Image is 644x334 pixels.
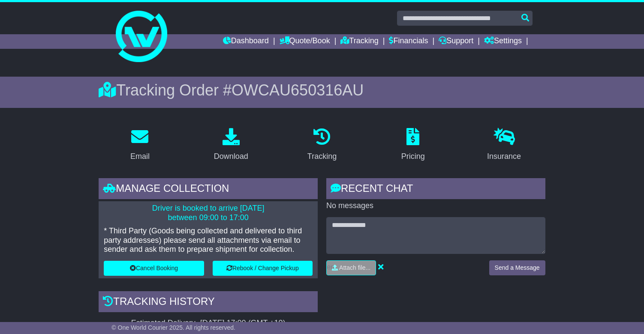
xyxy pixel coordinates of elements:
[130,151,150,162] div: Email
[232,81,364,99] span: OWCAU650316AU
[213,261,313,276] button: Rebook / Change Pickup
[326,201,545,211] p: No messages
[200,319,286,328] div: [DATE] 17:00 (GMT +10)
[389,34,428,49] a: Financials
[280,34,330,49] a: Quote/Book
[481,125,527,165] a: Insurance
[396,125,430,165] a: Pricing
[302,125,342,165] a: Tracking
[111,324,235,331] span: © One World Courier 2025. All rights reserved.
[401,151,425,162] div: Pricing
[125,125,155,165] a: Email
[208,125,254,165] a: Download
[99,178,318,201] div: Manage collection
[223,34,269,49] a: Dashboard
[340,34,378,49] a: Tracking
[104,227,313,254] p: * Third Party (Goods being collected and delivered to third party addresses) please send all atta...
[439,34,473,49] a: Support
[484,34,522,49] a: Settings
[307,151,337,162] div: Tracking
[99,319,318,328] div: Estimated Delivery -
[104,204,313,222] p: Driver is booked to arrive [DATE] between 09:00 to 17:00
[489,260,545,275] button: Send a Message
[214,151,248,162] div: Download
[99,291,318,314] div: Tracking history
[99,81,545,99] div: Tracking Order #
[326,178,545,201] div: RECENT CHAT
[487,151,521,162] div: Insurance
[104,261,204,276] button: Cancel Booking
